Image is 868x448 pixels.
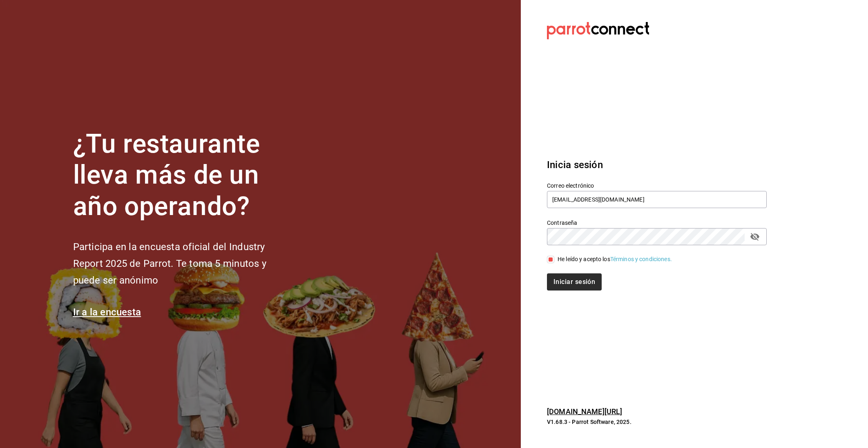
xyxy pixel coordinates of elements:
[73,306,141,318] a: Ir a la encuesta
[547,157,767,172] h3: Inicia sesión
[547,273,602,291] button: Iniciar sesión
[547,182,767,188] label: Correo electrónico
[558,255,672,264] div: He leído y acepto los
[547,418,767,426] p: V1.68.3 - Parrot Software, 2025.
[748,230,762,244] button: passwordField
[547,191,767,208] input: Ingresa tu correo electrónico
[547,407,622,416] a: [DOMAIN_NAME][URL]
[610,256,672,262] a: Términos y condiciones.
[73,239,294,288] h2: Participa en la encuesta oficial del Industry Report 2025 de Parrot. Te toma 5 minutos y puede se...
[73,129,294,222] h1: ¿Tu restaurante lleva más de un año operando?
[547,220,767,225] label: Contraseña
